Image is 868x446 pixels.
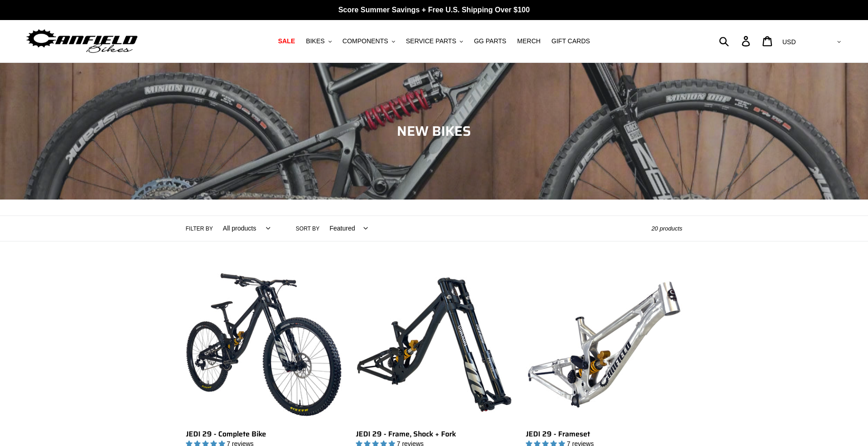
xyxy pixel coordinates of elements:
[724,31,747,51] input: Search
[547,35,595,47] a: GIFT CARDS
[338,35,400,47] button: COMPONENTS
[296,225,319,233] label: Sort by
[469,35,511,47] a: GG PARTS
[25,27,139,56] img: Canfield Bikes
[278,37,295,45] span: SALE
[397,120,471,142] span: NEW BIKES
[343,37,388,45] span: COMPONENTS
[513,35,545,47] a: MERCH
[401,35,467,47] button: SERVICE PARTS
[517,37,540,45] span: MERCH
[186,225,213,233] label: Filter by
[301,35,336,47] button: BIKES
[273,35,299,47] a: SALE
[306,37,324,45] span: BIKES
[474,37,506,45] span: GG PARTS
[551,37,590,45] span: GIFT CARDS
[406,37,456,45] span: SERVICE PARTS
[652,225,683,232] span: 20 products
